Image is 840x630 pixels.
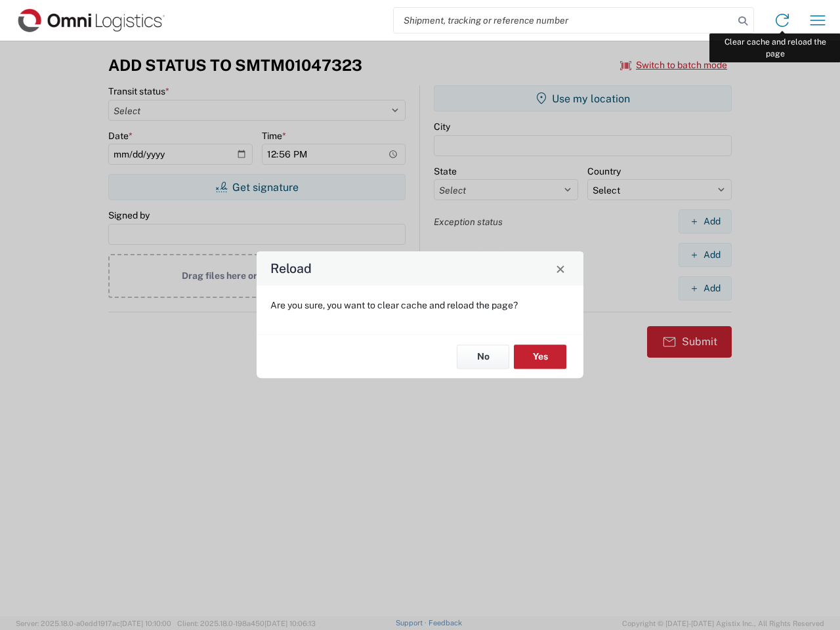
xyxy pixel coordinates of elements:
button: Yes [514,345,566,369]
p: Are you sure, you want to clear cache and reload the page? [270,299,570,311]
button: Close [551,259,570,278]
button: No [457,345,509,369]
h4: Reload [270,259,312,278]
input: Shipment, tracking or reference number [394,8,734,33]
